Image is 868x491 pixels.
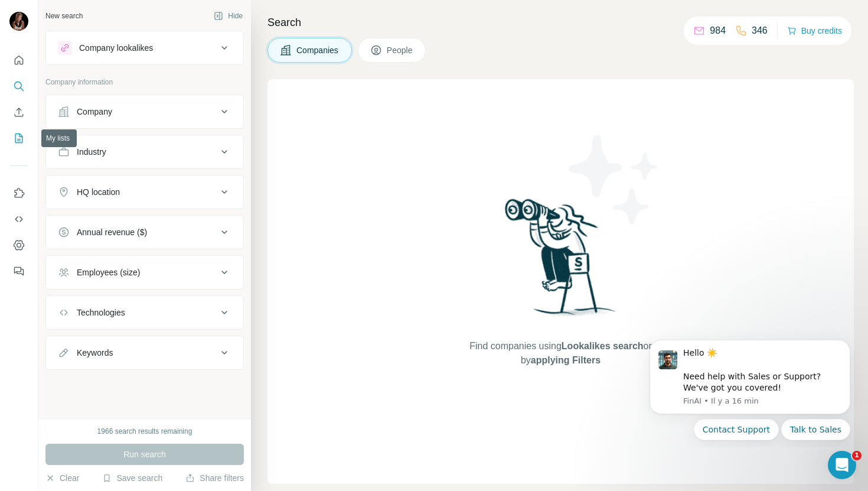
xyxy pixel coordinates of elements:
button: Use Surfe on LinkedIn [9,183,28,204]
button: Annual revenue ($) [46,218,243,246]
div: Technologies [77,307,125,318]
span: Find companies using or by [466,339,655,368]
button: Save search [102,472,162,484]
button: Keywords [46,339,243,367]
p: Company information [45,77,244,87]
button: Hide [205,7,251,25]
button: Employees (size) [46,258,243,287]
div: Employees (size) [77,266,140,278]
div: Annual revenue ($) [77,226,147,238]
span: 1 [852,451,862,460]
button: Share filters [185,472,244,484]
p: 346 [752,24,768,38]
div: Company [77,106,112,118]
span: People [387,44,414,56]
iframe: Intercom notifications message [632,329,868,447]
button: Industry [46,138,243,166]
p: 984 [710,24,726,38]
div: Industry [77,146,106,158]
div: 1966 search results remaining [97,426,192,437]
div: Keywords [77,347,113,359]
button: Technologies [46,298,243,327]
button: HQ location [46,178,243,206]
div: New search [45,11,83,21]
span: Companies [296,44,340,56]
button: Buy credits [787,22,842,39]
h4: Search [267,14,854,31]
div: HQ location [77,186,120,198]
button: Quick start [9,50,28,71]
div: Company lookalikes [79,42,153,54]
button: Company lookalikes [46,34,243,62]
button: Search [9,76,28,97]
span: Lookalikes search [562,341,644,351]
img: Surfe Illustration - Woman searching with binoculars [500,196,622,327]
img: Avatar [9,12,28,31]
img: Surfe Illustration - Stars [561,126,667,233]
button: Clear [45,472,79,484]
button: My lists [9,128,28,149]
button: Company [46,97,243,126]
button: Use Surfe API [9,209,28,230]
button: Feedback [9,261,28,282]
iframe: Intercom live chat [828,451,856,479]
span: applying Filters [531,355,601,365]
button: Enrich CSV [9,102,28,123]
button: Dashboard [9,235,28,256]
